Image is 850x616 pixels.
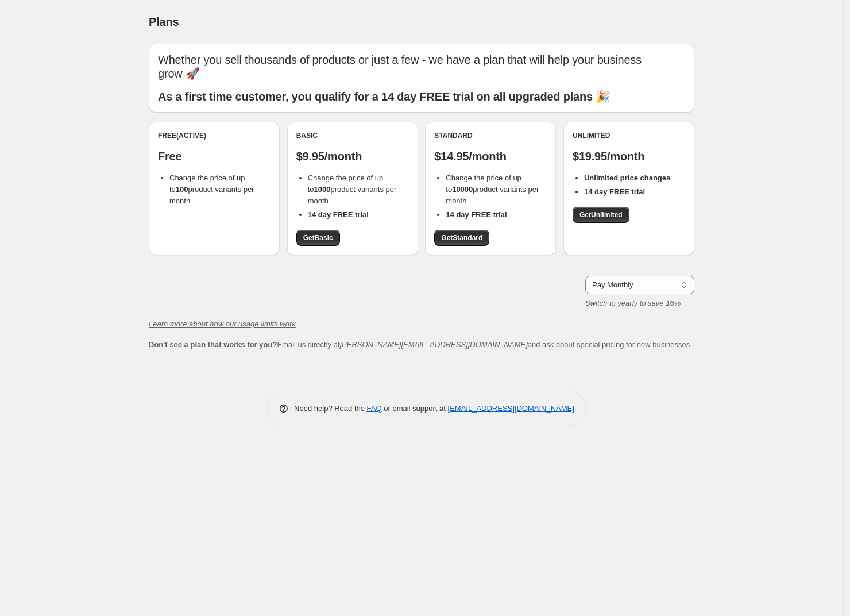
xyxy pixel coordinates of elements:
span: Need help? Read the [294,404,367,413]
a: GetBasic [296,230,340,246]
p: Whether you sell thousands of products or just a few - we have a plan that will help your busines... [158,53,685,80]
b: Don't see a plan that works for you? [149,340,277,349]
div: Standard [434,131,547,140]
div: Unlimited [573,131,685,140]
b: 10000 [452,185,473,194]
p: $14.95/month [434,149,547,163]
a: FAQ [367,404,382,413]
span: Plans [149,16,179,28]
span: Email us directly at and ask about special pricing for new businesses [149,340,690,349]
span: Get Standard [441,233,482,242]
a: GetUnlimited [573,207,629,223]
b: Unlimited price changes [584,174,670,182]
b: 14 day FREE trial [308,210,369,219]
b: 14 day FREE trial [584,187,645,196]
a: GetStandard [434,230,489,246]
div: Free (Active) [158,131,271,140]
b: 100 [176,185,188,194]
b: 14 day FREE trial [446,210,507,219]
b: As a first time customer, you qualify for a 14 day FREE trial on all upgraded plans 🎉 [158,90,610,103]
a: [PERSON_NAME][EMAIL_ADDRESS][DOMAIN_NAME] [340,340,528,349]
p: Free [158,149,271,163]
div: Basic [296,131,409,140]
span: Change the price of up to product variants per month [308,174,397,205]
span: Get Basic [303,233,333,242]
a: [EMAIL_ADDRESS][DOMAIN_NAME] [448,404,574,413]
i: Switch to yearly to save 16% [585,299,681,307]
span: or email support at [382,404,448,413]
span: Change the price of up to product variants per month [446,174,539,205]
p: $9.95/month [296,149,409,163]
span: Get Unlimited [579,210,623,220]
p: $19.95/month [573,149,685,163]
span: Change the price of up to product variants per month [169,174,254,205]
b: 1000 [314,185,331,194]
a: Learn more about how our usage limits work [149,319,296,328]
